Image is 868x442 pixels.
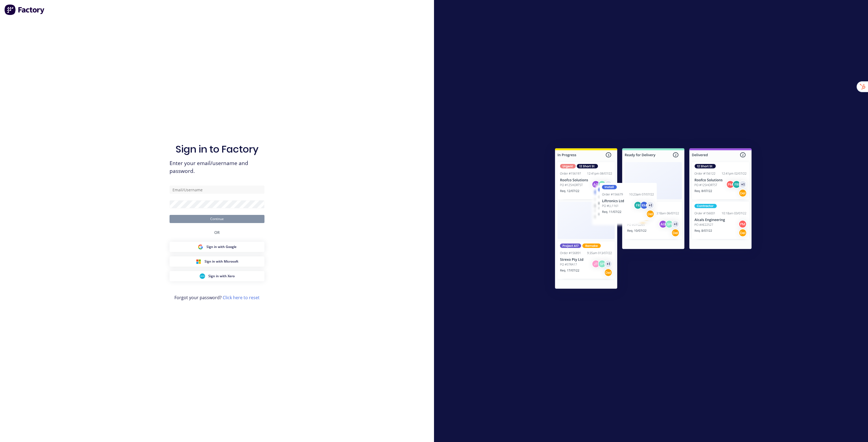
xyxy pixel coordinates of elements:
[206,244,237,249] span: Sign in with Google
[200,273,205,279] img: Xero Sign in
[170,215,264,223] button: Continue
[214,223,220,242] div: OR
[170,186,264,194] input: Email/Username
[543,137,764,302] img: Sign in
[175,143,259,155] h1: Sign in to Factory
[170,242,264,252] button: Google Sign inSign in with Google
[205,259,238,264] span: Sign in with Microsoft
[198,244,203,250] img: Google Sign in
[174,294,260,301] span: Forgot your password?
[170,159,264,175] span: Enter your email/username and password.
[170,256,264,267] button: Microsoft Sign inSign in with Microsoft
[223,295,260,301] a: Click here to reset
[4,4,45,15] img: Factory
[170,271,264,281] button: Xero Sign inSign in with Xero
[208,274,235,279] span: Sign in with Xero
[196,259,201,264] img: Microsoft Sign in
